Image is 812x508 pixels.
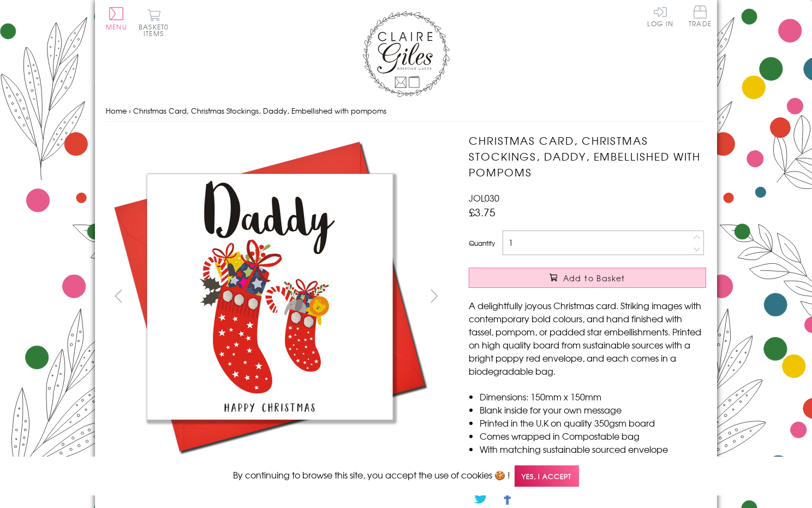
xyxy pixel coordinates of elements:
[480,442,706,456] li: With matching sustainable sourced envelope
[106,283,130,308] button: prev
[362,11,450,97] img: Claire Giles Greetings Cards
[106,105,127,116] a: Home
[106,100,706,122] nav: breadcrumbs
[447,133,774,460] img: Christmas Card, Christmas Stockings, Daddy, Embellished with pompoms
[689,5,712,27] span: Trade
[469,204,495,220] span: £3.75
[480,429,706,442] li: Comes wrapped in Compostable bag
[469,268,706,288] button: Add to Basket
[469,238,495,248] label: Quantity
[469,299,706,377] p: A delightfully joyous Christmas card. Striking images with contemporary bold colours, and hand fi...
[469,133,706,180] h1: Christmas Card, Christmas Stockings, Daddy, Embellished with pompoms
[647,5,673,27] a: Log In
[480,456,706,469] li: Can be sent with Royal Mail standard letter stamps
[689,5,712,29] a: Trade
[422,283,447,308] button: next
[480,416,706,429] li: Printed in the U.K on quality 350gsm board
[480,403,706,416] li: Blank inside for your own message
[563,273,625,283] span: Add to Basket
[139,9,169,37] button: Basket0 items
[106,7,127,30] button: Menu
[480,390,706,403] li: Dimensions: 150mm x 150mm
[469,191,499,204] span: JOL030
[133,105,386,116] span: Christmas Card, Christmas Stockings, Daddy, Embellished with pompoms
[106,133,433,460] img: Christmas Card, Christmas Stockings, Daddy, Embellished with pompoms
[515,465,579,487] span: Yes, I accept
[129,105,131,116] span: ›
[106,22,127,32] span: Menu
[144,22,169,38] span: 0 items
